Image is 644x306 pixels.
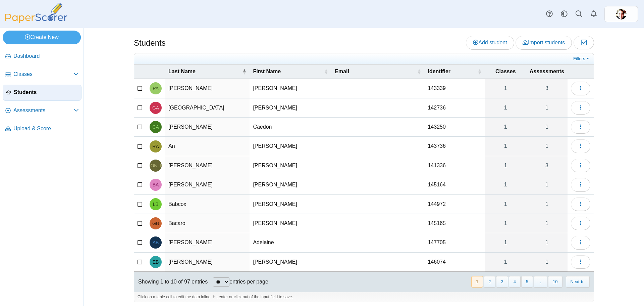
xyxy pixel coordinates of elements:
span: Lyla Babcox [153,202,158,207]
img: ps.1TMz155yTUve2V4S [616,9,627,19]
td: 143250 [424,118,485,137]
button: Next [566,276,590,287]
a: 1 [526,118,568,136]
a: Upload & Score [3,121,82,137]
span: Classes [488,68,523,75]
td: Bacaro [165,214,250,233]
span: Import students [523,40,565,45]
span: Gabriel Bacaro [152,221,159,226]
button: 1 [471,276,483,287]
span: Beatriz Avelar [153,182,159,187]
a: Classes [3,67,82,83]
td: [PERSON_NAME] [250,253,331,272]
a: 1 [526,214,568,233]
span: Adelaine Berrio [153,240,159,245]
span: Students [14,89,78,96]
td: Adelaine [250,233,331,252]
a: 1 [485,195,526,214]
td: 142736 [424,98,485,118]
div: Showing 1 to 10 of 97 entries [134,272,208,292]
div: Click on a table cell to edit the data inline. Hit enter or click out of the input field to save. [134,292,594,302]
span: Last Name [168,68,241,75]
a: 1 [526,137,568,156]
a: 1 [485,175,526,194]
td: [PERSON_NAME] [165,79,250,98]
span: Identifier [428,68,476,75]
td: 147705 [424,233,485,252]
span: Rachel An [152,144,159,149]
h1: Students [134,37,166,49]
button: 10 [548,276,562,287]
td: [PERSON_NAME] [165,156,250,175]
td: [PERSON_NAME] [165,118,250,137]
a: 1 [526,195,568,214]
a: 1 [485,253,526,271]
td: Babcox [165,195,250,214]
a: Filters [572,55,592,62]
button: 5 [521,276,533,287]
span: Classes [13,71,73,78]
a: Import students [516,36,572,49]
span: Justin Assarian [136,163,175,168]
span: Assessments [530,68,564,75]
a: 1 [485,214,526,233]
a: PaperScorer [3,18,70,24]
span: Add student [473,40,507,45]
td: An [165,137,250,156]
a: ps.1TMz155yTUve2V4S [604,6,638,22]
span: Dashboard [13,52,79,60]
a: 1 [485,156,526,175]
td: [PERSON_NAME] [250,214,331,233]
td: [PERSON_NAME] [250,137,331,156]
td: [PERSON_NAME] [165,253,250,272]
span: Caedon Almeida [152,125,159,129]
a: Dashboard [3,48,82,64]
a: Assessments [3,103,82,119]
td: [PERSON_NAME] [250,175,331,194]
button: 2 [484,276,495,287]
td: [GEOGRAPHIC_DATA] [165,98,250,118]
td: [PERSON_NAME] [250,195,331,214]
span: Last Name : Activate to invert sorting [242,68,246,75]
span: First Name : Activate to sort [324,68,328,75]
td: [PERSON_NAME] [250,156,331,175]
span: Email [335,68,416,75]
a: Add student [466,36,514,49]
td: 144972 [424,195,485,214]
span: Email : Activate to sort [417,68,421,75]
a: Students [3,85,82,101]
label: entries per page [229,279,268,285]
span: Assessments [13,107,73,114]
td: [PERSON_NAME] [250,98,331,118]
span: First Name [253,68,323,75]
img: PaperScorer [3,3,70,23]
span: Emmanuel Brollo Teixeira [153,260,159,264]
td: [PERSON_NAME] [165,175,250,194]
a: 1 [526,175,568,194]
a: 1 [485,137,526,156]
a: 1 [485,118,526,136]
a: 1 [526,253,568,271]
td: [PERSON_NAME] [165,233,250,252]
td: Caedon [250,118,331,137]
span: Peter Erbland [616,9,627,19]
td: [PERSON_NAME] [250,79,331,98]
a: 3 [526,79,568,98]
td: 143736 [424,137,485,156]
td: 146074 [424,253,485,272]
button: 3 [496,276,508,287]
a: 3 [526,156,568,175]
button: 4 [509,276,521,287]
td: 145165 [424,214,485,233]
span: Giulia Albuquerque [152,105,159,110]
td: 145164 [424,175,485,194]
span: Peter Abramov [153,86,159,91]
span: Identifier : Activate to sort [478,68,482,75]
a: 1 [485,98,526,117]
a: Create New [3,31,81,44]
a: 1 [526,98,568,117]
td: 143339 [424,79,485,98]
span: Upload & Score [13,125,79,132]
a: 1 [485,233,526,252]
a: 1 [526,233,568,252]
